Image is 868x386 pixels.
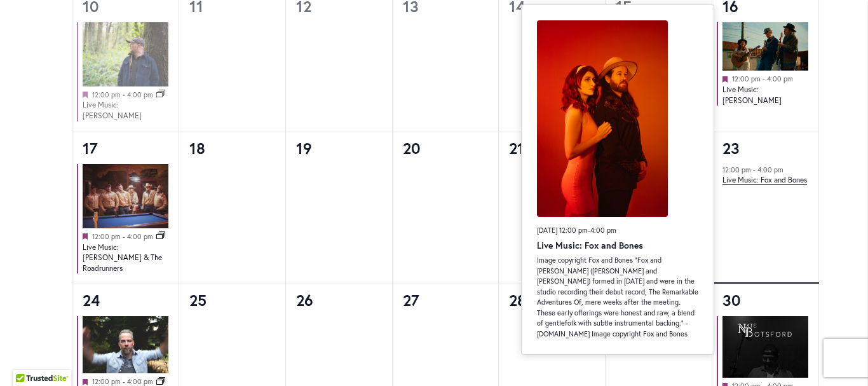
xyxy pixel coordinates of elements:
[83,100,142,121] a: Live Music: [PERSON_NAME]
[83,379,88,385] em: Featured
[732,74,761,83] time: 12:00 pm
[127,90,153,99] time: 4:00 pm
[403,138,421,158] time: 20
[537,239,643,252] a: Live Music: Fox and Bones
[509,138,524,158] time: 21
[83,22,168,86] img: Live Music – Rob Rainwater
[509,290,526,310] time: 28
[92,232,121,241] time: 12:00 pm
[127,232,153,241] time: 4:00 pm
[767,74,793,83] time: 4:00 pm
[722,316,808,378] img: Live Music: Nate Botsford
[537,226,616,235] time: -
[10,341,45,376] iframe: Launch Accessibility Center
[92,90,121,99] time: 12:00 pm
[123,232,125,241] span: -
[403,290,419,310] time: 27
[83,138,98,158] a: 17
[722,165,751,174] time: 12:00 pm
[296,138,312,158] time: 19
[537,255,698,339] p: Image copyright Fox and Bones "Fox and [PERSON_NAME] ([PERSON_NAME] and [PERSON_NAME]) formed in ...
[83,164,168,228] img: Live Music: Olivia Harms and the Roadrunners
[722,85,782,106] a: Live Music: [PERSON_NAME]
[590,226,616,235] span: 4:00 pm
[123,90,125,99] span: -
[83,290,100,310] a: 24
[83,92,88,98] em: Featured
[722,22,808,71] img: Live Music: Mojo Holler
[83,242,162,273] a: Live Music: [PERSON_NAME] & The Roadrunners
[763,74,765,83] span: -
[722,175,807,185] a: Live Music: Fox and Bones
[753,165,756,174] span: -
[537,20,668,217] img: Fox and Bones
[757,165,783,174] time: 4:00 pm
[83,233,88,240] em: Featured
[537,226,588,235] span: [DATE] 12:00 pm
[83,316,168,373] img: Live Music: Tyler Stenson
[189,138,205,158] time: 18
[722,138,740,158] a: 23
[296,290,313,310] time: 26
[189,290,207,310] time: 25
[722,290,741,310] a: 30
[722,76,728,83] em: Featured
